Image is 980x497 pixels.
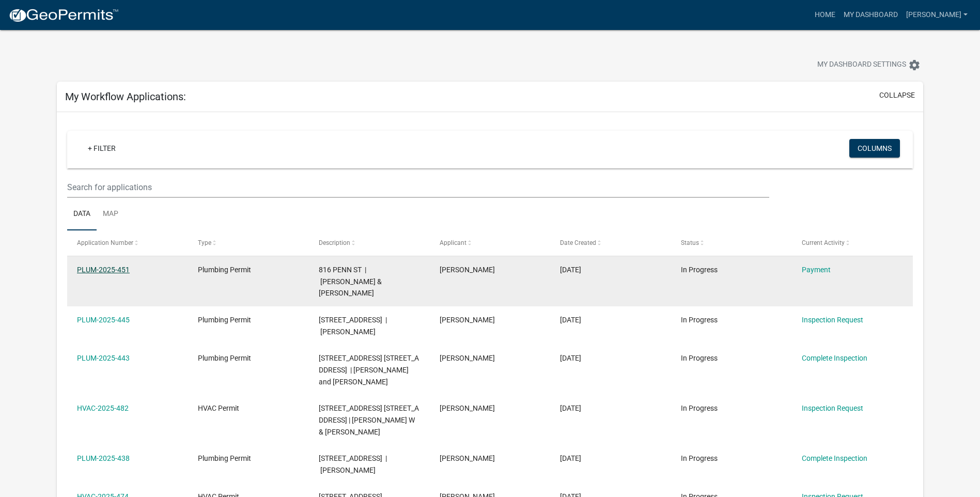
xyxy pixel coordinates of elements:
a: HVAC-2025-482 [77,404,129,412]
span: Plumbing Permit [198,354,251,362]
datatable-header-cell: Current Activity [792,230,913,255]
a: Home [811,5,839,25]
span: Date Created [560,239,596,246]
a: PLUM-2025-443 [77,354,130,362]
span: In Progress [681,266,718,274]
span: Plumbing Permit [198,316,251,324]
datatable-header-cell: Applicant [429,230,550,255]
a: My Dashboard [839,5,902,25]
a: Map [97,198,125,231]
input: Search for applications [67,177,769,198]
span: 16 OAK PARK BOULEVARD 16 Oak Park Blvd. | Meier Scott W & Laura L [319,404,419,436]
span: 3513 CAROLMET ROAD | Gregory Jessica Lea [319,316,387,336]
a: Inspection Request [802,316,863,324]
span: 816 PENN ST | Baker Ralph W Sr & Claudia [319,266,382,298]
span: 08/15/2025 [560,266,581,274]
a: Payment [802,266,831,274]
a: PLUM-2025-438 [77,454,130,462]
datatable-header-cell: Application Number [67,230,188,255]
span: 08/11/2025 [560,316,581,324]
span: Current Activity [802,239,845,246]
datatable-header-cell: Date Created [550,230,671,255]
datatable-header-cell: Description [309,230,430,255]
span: Tom Drexler [440,316,495,324]
a: Inspection Request [802,404,863,412]
a: Complete Inspection [802,454,867,462]
span: In Progress [681,354,718,362]
button: collapse [879,90,915,101]
span: Plumbing Permit [198,266,251,274]
button: Columns [849,139,900,158]
span: In Progress [681,404,718,412]
span: Tom Drexler [440,454,495,462]
a: PLUM-2025-451 [77,266,130,274]
span: Application Number [77,239,133,246]
span: Status [681,239,699,246]
span: Description [319,239,350,246]
span: HVAC Permit [198,404,239,412]
span: Plumbing Permit [198,454,251,462]
span: Tom Drexler [440,404,495,412]
span: Type [198,239,211,246]
button: My Dashboard Settingssettings [809,55,929,75]
span: In Progress [681,454,718,462]
span: 08/05/2025 [560,404,581,412]
span: 1311 SANDSTONE DR 1311 Sandstone Drive | Tatum Anita [319,454,387,474]
a: Data [67,198,97,231]
span: 08/08/2025 [560,354,581,362]
span: My Dashboard Settings [817,59,906,71]
a: PLUM-2025-445 [77,316,130,324]
datatable-header-cell: Type [188,230,309,255]
i: settings [908,59,921,71]
span: Tom Drexler [440,266,495,274]
datatable-header-cell: Status [671,230,792,255]
span: In Progress [681,316,718,324]
a: [PERSON_NAME] [902,5,972,25]
span: 26 WILDWOOD ROAD 26 Wildwood Road | Tanner Calon and Kimberly [319,354,419,386]
h5: My Workflow Applications: [65,90,186,103]
span: 08/05/2025 [560,454,581,462]
span: Applicant [440,239,466,246]
a: Complete Inspection [802,354,867,362]
span: Tom Drexler [440,354,495,362]
a: + Filter [80,139,124,158]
